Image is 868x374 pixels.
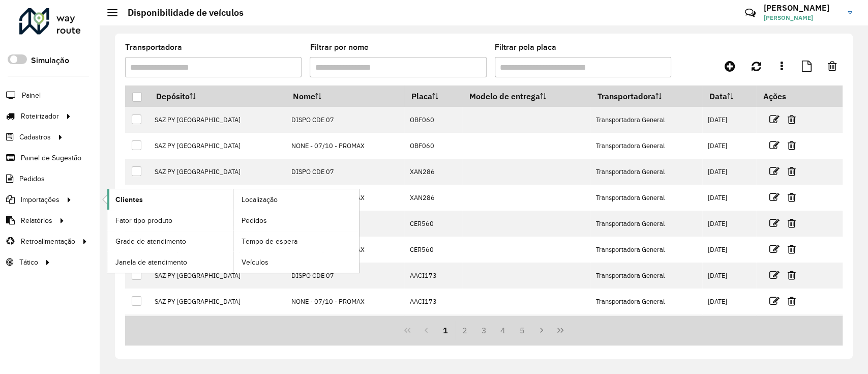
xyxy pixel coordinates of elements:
th: Ações [756,85,817,107]
span: Grade de atendimento [115,236,186,247]
td: AACI173 [404,289,462,314]
td: Transportadora General [590,237,703,263]
label: Filtrar por nome [310,41,368,53]
td: [DATE] [702,263,756,289]
span: Clientes [115,194,143,205]
td: [DATE] [702,237,756,263]
td: [DATE] [702,211,756,237]
a: Editar [769,190,780,204]
td: Transportadora General [590,289,703,314]
a: Editar [769,242,780,256]
span: Pedidos [19,174,45,184]
span: Roteirizador [21,111,59,122]
a: Tempo de espera [233,231,359,251]
h2: Disponibilidade de veículos [117,7,244,18]
td: [DATE] [702,289,756,314]
td: SAZ PY [GEOGRAPHIC_DATA] [149,133,286,159]
th: Placa [404,85,462,107]
td: AACI174 [404,314,462,340]
td: [DATE] [702,185,756,211]
a: Grade de atendimento [107,231,233,251]
td: SAZ PY [GEOGRAPHIC_DATA] [149,159,286,185]
span: Cadastros [19,132,51,142]
a: Excluir [788,242,796,256]
td: SAZ PY [GEOGRAPHIC_DATA] [149,263,286,289]
td: DISPO CDE 07 [286,314,404,340]
span: Localização [242,194,278,205]
a: Excluir [788,294,796,308]
button: 2 [455,321,474,340]
button: Last Page [551,321,570,340]
td: CER560 [404,211,462,237]
a: Editar [769,294,780,308]
span: Janela de atendimento [115,257,187,268]
span: Painel [22,90,41,101]
span: Relatórios [21,215,52,226]
td: NONE - 07/10 - PROMAX [286,289,404,314]
span: Tático [19,257,38,268]
a: Veículos [233,252,359,272]
th: Data [702,85,756,107]
td: [DATE] [702,107,756,133]
button: 4 [493,321,513,340]
td: Transportadora General [590,263,703,289]
a: Excluir [788,164,796,178]
label: Simulação [31,54,69,67]
td: OBF060 [404,133,462,159]
span: Importações [21,194,59,205]
span: Pedidos [242,215,267,226]
a: Excluir [788,216,796,230]
td: DISPO CDE 07 [286,159,404,185]
td: NONE - 07/10 - PROMAX [286,185,404,211]
span: Painel de Sugestão [21,153,81,163]
span: [PERSON_NAME] [764,13,840,22]
th: Nome [286,85,404,107]
td: XAN286 [404,159,462,185]
td: SAZ PY [GEOGRAPHIC_DATA] [149,314,286,340]
a: Editar [769,164,780,178]
td: [DATE] [702,159,756,185]
td: Transportadora General [590,133,703,159]
a: Fator tipo produto [107,210,233,231]
span: Retroalimentação [21,236,75,247]
a: Editar [769,268,780,282]
td: NONE - 07/10 - PROMAX [286,133,404,159]
a: Editar [769,216,780,230]
button: Next Page [532,321,551,340]
h3: [PERSON_NAME] [764,3,840,13]
td: AACI173 [404,263,462,289]
a: Excluir [788,138,796,152]
button: 1 [436,321,455,340]
a: Pedidos [233,210,359,231]
a: Excluir [788,190,796,204]
td: Transportadora General [590,159,703,185]
a: Clientes [107,189,233,210]
label: Filtrar pela placa [495,41,556,53]
td: SAZ PY [GEOGRAPHIC_DATA] [149,289,286,314]
th: Transportadora [590,85,703,107]
button: 3 [474,321,494,340]
label: Transportadora [125,41,182,53]
td: [DATE] [702,314,756,340]
td: SAZ PY [GEOGRAPHIC_DATA] [149,107,286,133]
a: Editar [769,138,780,152]
td: Transportadora General [590,314,703,340]
td: CER560 [404,237,462,263]
td: XAN286 [404,185,462,211]
td: Transportadora General [590,185,703,211]
td: DISPO CDE 07 [286,263,404,289]
a: Localização [233,189,359,210]
span: Tempo de espera [242,236,297,247]
a: Excluir [788,268,796,282]
td: SAZ PY [GEOGRAPHIC_DATA] [149,185,286,211]
th: Modelo de entrega [462,85,590,107]
span: Fator tipo produto [115,215,172,226]
td: Transportadora General [590,211,703,237]
a: Excluir [788,112,796,126]
a: Contato Rápido [739,2,761,24]
td: OBF060 [404,107,462,133]
button: 5 [513,321,532,340]
td: Transportadora General [590,107,703,133]
a: Janela de atendimento [107,252,233,272]
a: Editar [769,112,780,126]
